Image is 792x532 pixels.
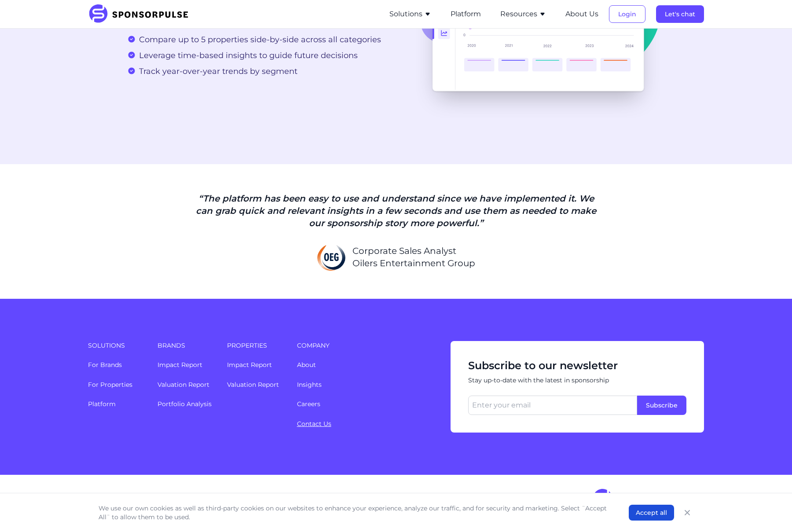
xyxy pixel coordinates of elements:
[158,400,212,408] a: Portfolio Analysis
[88,4,195,24] img: SponsorPulse
[565,9,598,19] button: About Us
[227,381,279,389] a: Valuation Report
[33,52,79,58] div: Domain Overview
[656,5,704,23] button: Let's chat
[227,361,272,369] a: Impact Report
[629,505,674,521] button: Accept all
[139,65,297,77] span: Track year-over-year trends by segment
[389,9,431,19] button: Solutions
[451,10,481,18] a: Platform
[158,381,209,389] a: Valuation Report
[23,23,97,30] div: Domain: [DOMAIN_NAME]
[139,33,381,46] span: Compare up to 5 properties side-by-side across all categories
[297,361,316,369] a: About
[297,420,331,428] a: Contact Us
[88,400,116,408] a: Platform
[297,341,425,350] span: Company
[88,381,132,389] a: For Properties
[609,5,645,23] button: Login
[88,341,147,350] span: Solutions
[139,49,358,62] span: Leverage time-based insights to guide future decisions
[297,381,322,389] a: Insights
[352,245,475,269] p: Corporate Sales Analyst Oilers Entertainment Group
[468,359,686,373] span: Subscribe to our newsletter
[158,341,216,350] span: Brands
[88,361,122,369] a: For Brands
[609,10,645,18] a: Login
[637,396,686,415] button: Subscribe
[14,23,21,30] img: website_grey.svg
[656,10,704,18] a: Let's chat
[128,51,136,59] img: bullet
[468,396,637,415] input: Enter your email
[196,193,596,228] span: “The platform has been easy to use and understand since we have implemented it. We can grab quick...
[681,506,693,519] button: Close
[227,341,286,350] span: Properties
[25,14,43,21] div: v 4.0.25
[500,9,546,19] button: Resources
[24,51,31,58] img: tab_domain_overview_orange.svg
[565,10,598,18] a: About Us
[297,400,320,408] a: Careers
[451,9,481,19] button: Platform
[468,376,686,385] span: Stay up-to-date with the latest in sponsorship
[158,361,202,369] a: Impact Report
[14,14,21,21] img: logo_orange.svg
[128,67,136,75] img: bullet
[592,489,704,509] img: SponsorPulse
[128,35,136,43] img: bullet
[748,490,792,532] iframe: Chat Widget
[97,52,148,58] div: Keywords by Traffic
[88,51,95,58] img: tab_keywords_by_traffic_grey.svg
[99,504,611,521] p: We use our own cookies as well as third-party cookies on our websites to enhance your experience,...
